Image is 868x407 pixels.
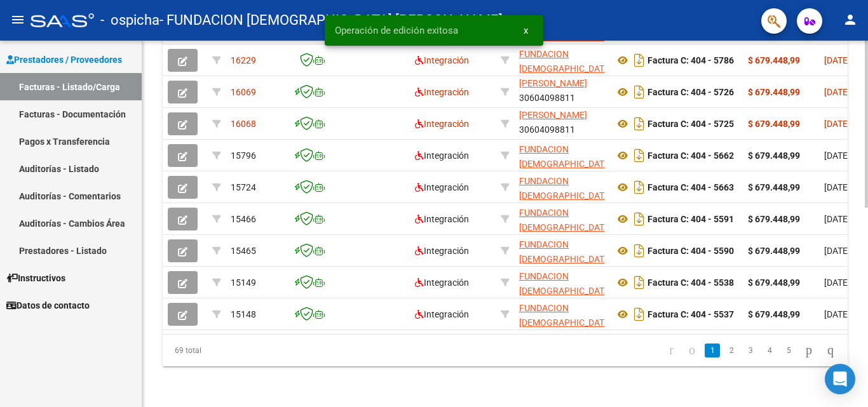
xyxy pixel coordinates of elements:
strong: $ 679.448,99 [748,150,800,161]
i: Descargar documento [631,50,648,70]
span: Datos de contacto [6,298,90,312]
span: Integración [415,182,469,192]
div: 30604098811 [519,79,604,105]
li: page 5 [779,340,798,361]
a: 4 [762,344,777,357]
strong: Factura C: 404 - 5538 [648,277,734,288]
span: Prestadores / Proveedores [6,53,122,67]
strong: Factura C: 404 - 5591 [648,214,734,224]
strong: Factura C: 404 - 5786 [648,55,734,65]
a: 1 [705,344,720,357]
i: Descargar documento [631,145,648,166]
strong: Factura C: 404 - 5662 [648,150,734,161]
span: Integración [415,119,469,129]
span: 15148 [231,309,256,319]
strong: $ 679.448,99 [748,182,800,192]
span: 15796 [231,150,256,161]
a: 2 [724,344,739,357]
span: 16069 [231,87,256,97]
div: 30604098811 [519,110,604,137]
strong: $ 679.448,99 [748,87,800,97]
strong: $ 679.448,99 [748,214,800,224]
a: go to first page [663,344,679,357]
strong: Factura C: 404 - 5726 [648,87,734,97]
span: FUNDACION [DEMOGRAPHIC_DATA] [PERSON_NAME] [519,208,612,247]
span: [DATE] [824,119,850,129]
div: 30604098811 [519,301,604,328]
i: Descargar documento [631,82,648,102]
span: Integración [415,246,469,256]
mat-icon: person [843,12,858,27]
a: go to previous page [683,344,701,357]
a: 5 [781,344,796,357]
span: Integración [415,277,469,288]
i: Descargar documento [631,209,648,229]
span: 16229 [231,55,256,65]
span: [DATE] [824,309,850,319]
span: Integración [415,87,469,97]
span: [DATE] [824,87,850,97]
strong: Factura C: 404 - 5725 [648,119,734,129]
strong: Factura C: 404 - 5537 [648,309,734,319]
i: Descargar documento [631,114,648,134]
span: [DATE] [824,214,850,224]
div: 30604098811 [519,47,604,74]
strong: Factura C: 404 - 5590 [648,246,734,256]
div: 30604098811 [519,237,604,264]
span: 15465 [231,246,256,256]
div: 30604098811 [519,269,604,296]
div: Open Intercom Messenger [825,364,855,394]
span: 15466 [231,214,256,224]
span: FUNDACION [DEMOGRAPHIC_DATA] [PERSON_NAME] [519,303,612,342]
i: Descargar documento [631,304,648,324]
span: - FUNDACION [DEMOGRAPHIC_DATA] [PERSON_NAME] [159,6,503,34]
div: 30604098811 [519,142,604,169]
span: [DATE] [824,55,850,65]
span: [DATE] [824,246,850,256]
strong: $ 679.448,99 [748,277,800,288]
span: FUNDACION [DEMOGRAPHIC_DATA] [PERSON_NAME] [519,239,612,279]
strong: $ 679.448,99 [748,309,800,319]
span: Instructivos [6,271,65,285]
span: 15149 [231,277,256,288]
div: 30604098811 [519,206,604,232]
strong: $ 679.448,99 [748,119,800,129]
i: Descargar documento [631,241,648,261]
span: - ospicha [100,6,159,34]
li: page 2 [722,340,741,361]
a: go to next page [800,344,818,357]
span: Integración [415,150,469,161]
div: 69 total [163,335,297,366]
span: [DATE] [824,150,850,161]
span: [DATE] [824,182,850,192]
mat-icon: menu [10,12,25,27]
li: page 3 [741,340,760,361]
span: Integración [415,214,469,224]
span: FUNDACION [DEMOGRAPHIC_DATA] [PERSON_NAME] [519,144,612,183]
strong: $ 679.448,99 [748,246,800,256]
span: FUNDACION [DEMOGRAPHIC_DATA] [PERSON_NAME] [519,176,612,215]
span: Operación de edición exitosa [335,24,458,37]
span: 15724 [231,182,256,192]
button: x [513,19,538,42]
span: x [524,25,528,36]
span: FUNDACION [DEMOGRAPHIC_DATA] [PERSON_NAME] [519,271,612,310]
i: Descargar documento [631,272,648,293]
span: FUNDACION [DEMOGRAPHIC_DATA] [PERSON_NAME] [519,49,612,88]
li: page 1 [703,340,722,361]
span: 16068 [231,119,256,129]
strong: $ 679.448,99 [748,55,800,65]
a: go to last page [822,344,839,357]
i: Descargar documento [631,177,648,197]
li: page 4 [760,340,779,361]
div: 30604098811 [519,174,604,201]
strong: Factura C: 404 - 5663 [648,182,734,192]
a: 3 [743,344,758,357]
span: [DATE] [824,277,850,288]
span: Integración [415,309,469,319]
